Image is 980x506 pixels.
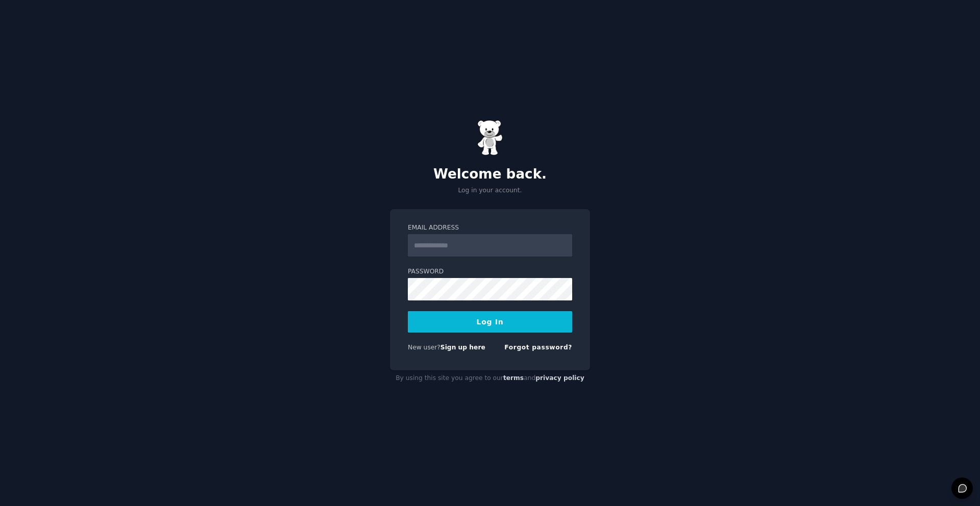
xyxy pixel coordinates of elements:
div: By using this site you agree to our and [390,370,590,387]
label: Password [408,267,572,276]
a: Forgot password? [504,344,572,351]
label: Email Address [408,223,572,233]
h2: Welcome back. [390,166,590,183]
img: Gummy Bear [477,120,503,156]
a: terms [503,374,524,382]
a: privacy policy [535,374,584,382]
span: New user? [408,344,440,351]
a: Sign up here [440,344,485,351]
p: Log in your account. [390,186,590,195]
button: Log In [408,311,572,333]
